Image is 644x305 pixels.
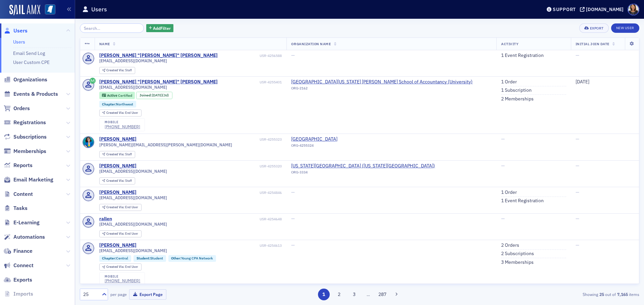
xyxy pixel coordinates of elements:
div: Created Via: Staff [99,151,135,158]
div: USR-4255323 [138,137,282,142]
span: [PERSON_NAME][EMAIL_ADDRESS][PERSON_NAME][DOMAIN_NAME] [99,142,232,147]
div: Created Via: Staff [99,177,135,184]
div: Export [590,26,604,30]
span: Orders [13,105,30,112]
span: — [501,136,505,142]
a: View Homepage [40,4,55,16]
div: Created Via: End User [99,263,142,271]
a: Users [4,27,28,34]
span: E-Learning [13,219,40,226]
button: Export Page [129,289,166,300]
span: Connect [13,262,34,269]
a: New User [611,23,639,33]
a: User Custom CPE [13,59,50,65]
a: 1 Event Registration [501,53,544,59]
a: 1 Order [501,189,517,196]
button: 287 [377,289,388,300]
span: [EMAIL_ADDRESS][DOMAIN_NAME] [99,222,167,227]
span: Active [107,93,118,98]
span: Exports [13,276,32,284]
div: Showing out of items [458,291,639,297]
a: [US_STATE][GEOGRAPHIC_DATA] ([US_STATE][GEOGRAPHIC_DATA]) [291,163,435,169]
div: [DOMAIN_NAME] [586,6,624,12]
a: 1 Order [501,79,517,85]
a: Email Send Log [13,50,45,56]
a: [PERSON_NAME] [99,242,137,248]
div: (3d) [152,93,169,97]
span: — [576,189,579,195]
span: Organization Name [291,42,331,46]
a: 2 Subscriptions [501,251,534,257]
a: Events & Products [4,90,58,98]
a: [PERSON_NAME] [99,163,137,169]
span: Other : [171,256,181,260]
span: Joined : [140,93,152,97]
img: SailAMX [9,5,40,15]
span: [DATE] [576,79,589,85]
span: [EMAIL_ADDRESS][DOMAIN_NAME] [99,195,167,200]
span: Chapter : [102,102,116,106]
button: 2 [333,289,345,300]
div: rallen [99,216,112,222]
a: Imports [4,290,33,298]
span: Memberships [13,148,46,155]
button: 1 [318,289,330,300]
div: Staff [106,69,132,72]
a: Reports [4,162,33,169]
a: Subscriptions [4,133,47,141]
a: [PERSON_NAME] "[PERSON_NAME]" [PERSON_NAME] [99,79,218,85]
img: SailAMX [45,4,55,15]
span: Created Via : [106,231,125,236]
div: Created Via: End User [99,109,142,117]
span: Registrations [13,119,46,126]
button: [DOMAIN_NAME] [580,7,626,12]
div: Chapter: [99,101,137,107]
span: [EMAIL_ADDRESS][DOMAIN_NAME] [99,169,167,174]
div: Active: Active: Certified [99,92,135,99]
span: Created Via : [106,152,125,156]
span: [EMAIL_ADDRESS][DOMAIN_NAME] [99,58,167,63]
a: Memberships [4,148,46,155]
div: Student: [133,255,166,262]
a: Chapter:Northwest [102,102,133,106]
div: mobile [105,120,140,124]
button: 3 [348,289,360,300]
span: West Valley College [291,136,352,142]
div: Created Via: End User [99,230,142,237]
span: Mississippi State University (Mississippi State) [291,163,435,169]
div: End User [106,111,138,115]
span: … [364,291,373,297]
a: [GEOGRAPHIC_DATA] [291,136,352,142]
span: Users [13,27,28,34]
div: Joined: 2025-08-26 00:00:00 [136,92,172,99]
div: USR-4255401 [219,80,282,84]
span: University of Mississippi Patterson School of Accountancy (University) [291,79,473,85]
div: USR-4254613 [138,243,282,248]
span: Activity [501,42,519,46]
span: Finance [13,247,33,255]
span: Name [99,42,110,46]
span: Profile [628,4,639,15]
a: 1 Subscription [501,87,532,93]
span: — [576,52,579,58]
strong: 7,165 [616,291,629,297]
div: ORG-2162 [291,86,473,93]
div: [PHONE_NUMBER] [105,124,140,129]
a: [GEOGRAPHIC_DATA][US_STATE] [PERSON_NAME] School of Accountancy (University) [291,79,473,85]
span: Add Filter [153,25,171,31]
a: Tasks [4,205,28,212]
a: Other:Young CPA Network [171,256,213,260]
a: 2 Orders [501,242,519,248]
div: Staff [106,153,132,156]
span: Created Via : [106,110,125,115]
span: Initial Join Date [576,42,609,46]
a: [PHONE_NUMBER] [105,278,140,283]
a: [PERSON_NAME] "[PERSON_NAME]" [PERSON_NAME] [99,53,218,59]
a: Organizations [4,76,47,83]
span: — [576,136,579,142]
a: Connect [4,262,34,269]
div: [PERSON_NAME] [99,136,137,142]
